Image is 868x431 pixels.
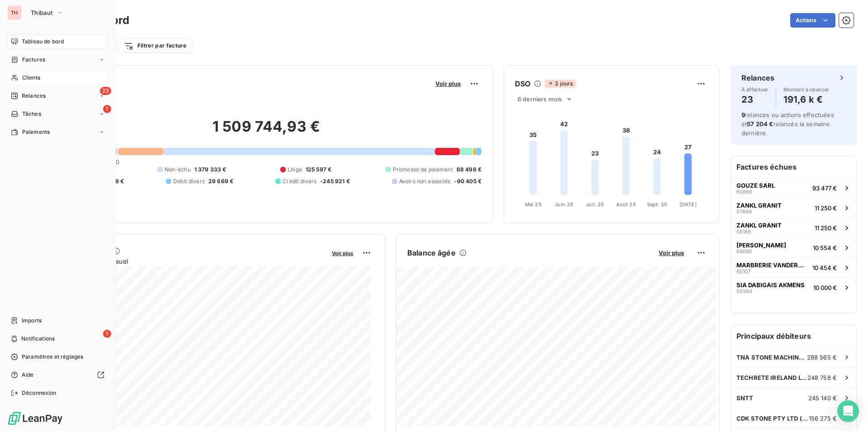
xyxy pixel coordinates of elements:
span: 58695 [736,249,752,254]
h6: Balance âgée [407,247,456,258]
span: CDK STONE PTY LTD ([GEOGRAPHIC_DATA]) [736,415,809,422]
span: relances ou actions effectuées et relancés la semaine dernière. [741,111,834,137]
span: Non-échu [165,166,191,174]
span: 57686 [736,209,752,214]
span: À effectuer [741,87,769,92]
span: SIA DABIGAIS AKMENS [736,281,805,289]
span: Crédit divers [283,177,316,185]
button: ZANKL GRANIT5818811 250 € [731,218,857,237]
button: Filtrer par facture [118,38,192,53]
h6: Relances [741,72,774,83]
span: 68 498 € [457,166,481,174]
div: Open Intercom Messenger [837,400,859,422]
span: 10 000 € [813,284,837,291]
tspan: Juin 25 [555,201,573,208]
tspan: Juil. 25 [586,201,604,208]
span: Relances [22,92,46,100]
tspan: Sept. 25 [647,201,667,208]
span: Voir plus [659,249,684,256]
span: -90 405 € [454,177,481,185]
span: Avoirs non associés [399,177,451,185]
span: 1 [103,330,111,338]
span: 9 [741,111,745,118]
span: Chiffre d'affaires mensuel [51,256,325,266]
a: Aide [7,368,108,382]
span: 0 [116,158,119,166]
span: 248 758 € [807,374,837,381]
span: 58188 [736,229,751,234]
button: MARBRERIE VANDERMARLIERE6010710 454 € [731,257,857,277]
span: Notifications [21,335,55,343]
span: Paramètres et réglages [22,353,83,361]
img: Logo LeanPay [7,411,63,426]
span: 10 454 € [812,264,837,271]
span: 245 140 € [808,394,837,402]
span: TECHRETE IRELAND LTD [736,374,807,381]
button: Voir plus [656,249,687,257]
span: 23 [100,87,111,95]
button: Voir plus [433,80,463,88]
tspan: [DATE] [679,201,697,208]
span: 3 jours [545,80,576,88]
span: Imports [22,317,42,325]
span: Promesse de paiement [393,166,453,174]
span: Thibaut [31,9,52,16]
span: 60866 [736,189,752,194]
span: Débit divers [173,177,205,185]
span: Voir plus [332,250,353,256]
span: 59264 [736,289,752,294]
span: Clients [22,74,40,82]
span: 125 597 € [306,166,331,174]
span: 156 275 € [809,415,837,422]
span: 60107 [736,269,750,274]
span: 93 477 € [812,185,837,192]
span: 11 250 € [815,224,837,232]
span: Paiements [22,128,50,136]
span: 1 379 333 € [194,166,226,174]
span: Montant à relancer [783,87,830,92]
span: -245 921 € [320,177,350,185]
h6: Principaux débiteurs [731,325,857,347]
tspan: Août 25 [616,201,636,208]
span: TNA STONE MACHINERY INC. [736,354,807,361]
button: GOUZE SARL6086693 477 € [731,178,857,198]
h2: 1 509 744,93 € [51,118,481,145]
span: SNTT [736,394,754,402]
span: 6 derniers mois [518,95,562,103]
span: Tableau de bord [22,38,64,46]
span: 29 669 € [208,177,233,185]
span: ZANKL GRANIT [736,222,782,229]
span: 1 [103,105,111,113]
span: 288 565 € [807,354,837,361]
span: MARBRERIE VANDERMARLIERE [736,261,809,269]
span: Aide [22,371,34,379]
span: 10 554 € [813,244,837,251]
span: ZANKL GRANIT [736,202,782,209]
span: 57 204 € [747,120,773,128]
tspan: Mai 25 [525,201,542,208]
span: Tâches [22,110,41,118]
span: GOUZE SARL [736,182,775,189]
button: [PERSON_NAME]5869510 554 € [731,237,857,257]
span: 11 250 € [815,204,837,212]
h6: DSO [515,78,530,89]
h4: 191,6 k € [783,92,830,107]
button: SIA DABIGAIS AKMENS5926410 000 € [731,277,857,297]
h6: Factures échues [731,156,857,178]
span: Factures [22,56,45,64]
button: Actions [790,13,835,28]
div: TH [7,5,22,20]
button: ZANKL GRANIT5768611 250 € [731,198,857,218]
span: Litige [288,166,302,174]
span: Déconnexion [22,389,57,397]
span: [PERSON_NAME] [736,242,786,249]
button: Voir plus [329,249,356,257]
h4: 23 [741,92,769,107]
span: Voir plus [435,80,461,87]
